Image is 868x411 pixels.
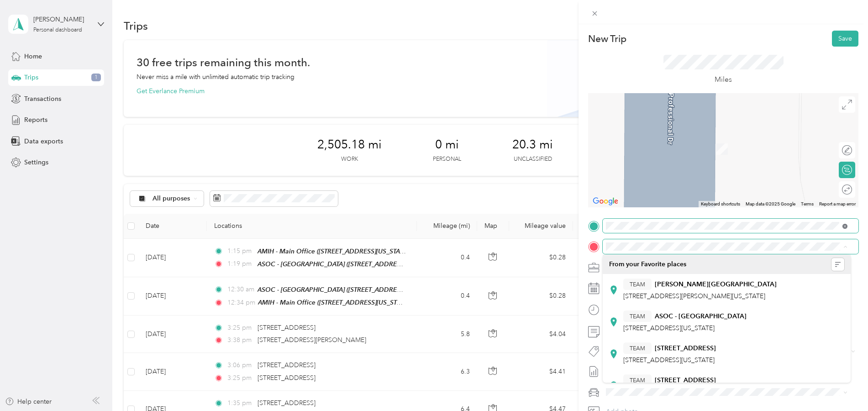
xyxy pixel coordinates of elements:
a: Report a map error [819,201,856,206]
span: [STREET_ADDRESS][US_STATE] [623,324,715,332]
strong: [STREET_ADDRESS] [655,376,716,385]
iframe: Everlance-gr Chat Button Frame [817,360,868,411]
button: Keyboard shortcuts [701,201,740,207]
span: From your Favorite places [609,260,686,269]
p: Miles [715,74,732,85]
span: TEAM [630,344,645,353]
span: [STREET_ADDRESS][PERSON_NAME][US_STATE] [623,292,765,300]
strong: [STREET_ADDRESS] [655,344,716,353]
span: TEAM [630,280,645,289]
strong: ASOC - [GEOGRAPHIC_DATA] [655,312,747,321]
span: TEAM [630,376,645,385]
img: Google [590,195,621,207]
a: Terms (opens in new tab) [801,201,814,206]
span: TEAM [630,312,645,321]
strong: [PERSON_NAME][GEOGRAPHIC_DATA] [655,280,777,289]
button: TEAM [623,374,652,386]
button: TEAM [623,311,652,322]
button: TEAM [623,342,652,354]
button: Save [832,31,858,47]
p: New Trip [588,32,626,45]
span: [STREET_ADDRESS][US_STATE] [623,356,715,364]
button: TEAM [623,279,652,290]
a: Open this area in Google Maps (opens a new window) [590,195,621,207]
span: Map data ©2025 Google [746,201,795,206]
